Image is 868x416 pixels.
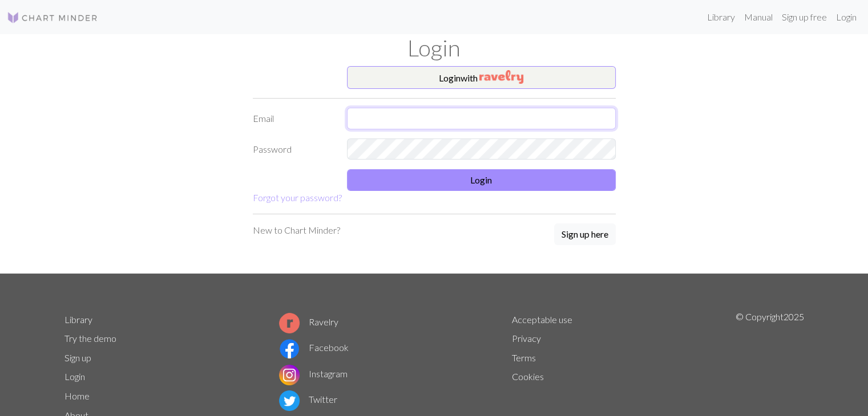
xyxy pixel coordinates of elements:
a: Sign up free [777,6,831,28]
img: Ravelry logo [279,313,300,333]
h1: Login [58,34,811,62]
a: Try the demo [64,333,116,344]
button: Login [347,169,616,191]
a: Manual [740,6,777,28]
a: Instagram [279,368,348,379]
label: Email [246,108,340,129]
a: Library [703,6,740,28]
img: Twitter logo [279,390,300,411]
a: Facebook [279,342,349,353]
button: Sign up here [554,223,616,245]
label: Password [246,138,340,160]
img: Facebook logo [279,338,300,359]
a: Login [831,6,861,28]
a: Home [64,390,90,401]
img: Ravelry [479,70,523,84]
a: Acceptable use [512,314,572,325]
a: Ravelry [279,316,338,327]
img: Instagram logo [279,365,300,385]
a: Library [64,314,92,325]
a: Sign up here [554,223,616,246]
a: Privacy [512,333,541,344]
a: Login [64,371,85,382]
img: Logo [7,11,98,25]
a: Cookies [512,371,544,382]
p: New to Chart Minder? [253,223,340,237]
a: Forgot your password? [253,192,342,203]
button: Loginwith [347,66,616,89]
a: Sign up [64,352,91,363]
a: Twitter [279,394,337,405]
a: Terms [512,352,536,363]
